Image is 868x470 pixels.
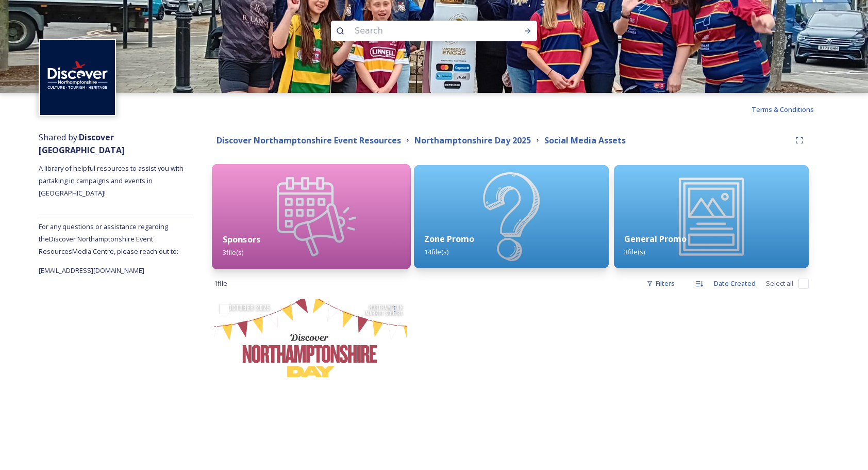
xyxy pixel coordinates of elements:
span: 14 file(s) [424,247,448,256]
span: 3 file(s) [624,247,645,256]
img: 7fd32b64-3dbf-4583-abdb-8e7f95c5665b.jpg [212,164,411,269]
strong: Sponsors [223,234,260,245]
strong: Zone Promo [424,233,474,245]
a: Terms & Conditions [752,103,829,116]
img: 74aea876-34f9-41ed-a5a7-3cc75dfe97ef.jpg [414,165,609,268]
strong: General Promo [624,233,687,245]
span: 3 file(s) [223,248,244,257]
span: Shared by: [39,132,125,156]
strong: Discover [GEOGRAPHIC_DATA] [39,132,125,156]
strong: Northamptonshire Day 2025 [414,135,531,146]
strong: Discover Northamptonshire Event Resources [216,135,401,146]
span: 1 file [214,279,227,288]
span: [EMAIL_ADDRESS][DOMAIN_NAME] [39,266,144,275]
span: Terms & Conditions [752,105,814,114]
img: a3a90d9f-5a74-4163-91c3-cb080eb273cb.jpg [614,165,809,268]
img: Untitled%20design%20%282%29.png [40,40,115,115]
input: Search [349,20,491,42]
div: Filters [641,273,680,294]
span: A library of helpful resources to assist you with partaking in campaigns and events in [GEOGRAPHI... [39,164,185,198]
span: Select all [766,279,793,288]
strong: Social Media Assets [544,135,626,146]
div: Date Created [709,273,761,294]
span: For any questions or assistance regarding the Discover Northamptonshire Event Resources Media Cen... [39,222,178,256]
